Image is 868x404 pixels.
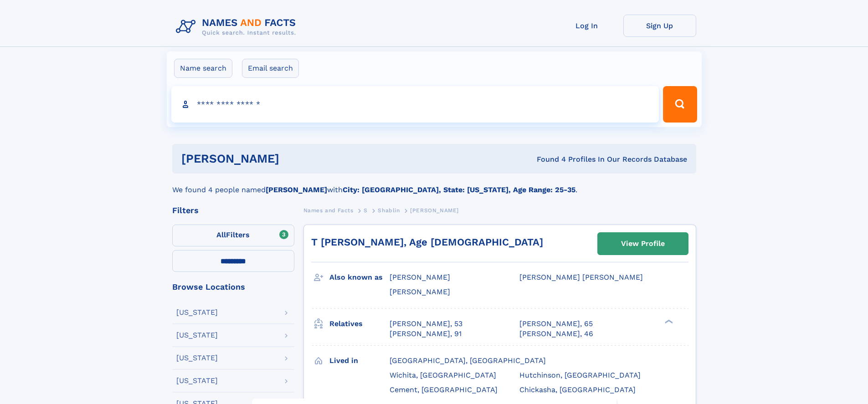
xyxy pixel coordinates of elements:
[621,233,665,254] div: View Profile
[390,356,546,365] span: [GEOGRAPHIC_DATA], [GEOGRAPHIC_DATA]
[172,206,294,215] div: Filters
[174,59,232,78] label: Name search
[663,318,673,324] div: ❯
[390,273,450,281] span: [PERSON_NAME]
[598,233,688,255] a: View Profile
[343,185,575,194] b: City: [GEOGRAPHIC_DATA], State: [US_STATE], Age Range: 25-35
[329,270,390,285] h3: Also known as
[172,225,294,246] label: Filters
[519,385,636,394] span: Chickasha, [GEOGRAPHIC_DATA]
[378,207,400,214] span: Shablin
[181,153,408,164] h1: [PERSON_NAME]
[390,371,496,379] span: Wichita, [GEOGRAPHIC_DATA]
[519,329,593,339] a: [PERSON_NAME], 46
[390,385,498,394] span: Cement, [GEOGRAPHIC_DATA]
[408,154,687,164] div: Found 4 Profiles In Our Records Database
[176,377,218,384] div: [US_STATE]
[390,287,450,296] span: [PERSON_NAME]
[329,353,390,368] h3: Lived in
[242,59,299,78] label: Email search
[311,236,543,248] a: T [PERSON_NAME], Age [DEMOGRAPHIC_DATA]
[176,354,218,362] div: [US_STATE]
[364,205,368,216] a: S
[390,319,462,329] a: [PERSON_NAME], 53
[266,185,327,194] b: [PERSON_NAME]
[172,283,294,291] div: Browse Locations
[519,319,593,329] a: [PERSON_NAME], 65
[623,15,696,37] a: Sign Up
[410,207,459,214] span: [PERSON_NAME]
[303,205,354,216] a: Names and Facts
[550,15,623,37] a: Log In
[329,316,390,332] h3: Relatives
[663,86,697,123] button: Search Button
[172,15,303,39] img: Logo Names and Facts
[172,174,696,195] div: We found 4 people named with .
[378,205,400,216] a: Shablin
[519,371,641,379] span: Hutchinson, [GEOGRAPHIC_DATA]
[519,273,643,281] span: [PERSON_NAME] [PERSON_NAME]
[176,332,218,339] div: [US_STATE]
[216,230,226,239] span: All
[176,309,218,316] div: [US_STATE]
[364,207,368,214] span: S
[390,329,462,339] a: [PERSON_NAME], 91
[171,86,659,123] input: search input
